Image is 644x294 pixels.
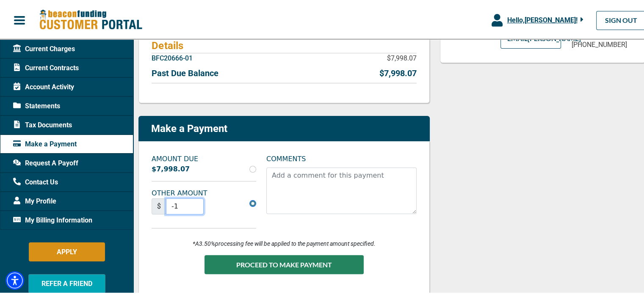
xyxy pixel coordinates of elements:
[266,153,306,163] label: COMMENTS
[39,8,142,30] img: Beacon Funding Customer Portal Logo
[13,119,72,129] span: Tax Documents
[13,138,77,148] span: Make a Payment
[152,52,193,62] p: BFC20666-01
[13,62,79,72] span: Current Contracts
[205,254,364,273] button: PROCEED TO MAKE PAYMENT
[28,273,105,292] button: REFER A FRIEND
[571,39,627,47] span: [PHONE_NUMBER]
[152,37,417,52] h4: Details
[13,214,92,224] span: My Billing Information
[166,197,204,213] input: Currency
[387,52,417,62] p: $7,998.07
[193,239,376,246] i: *A 3.50% processing fee will be applied to the payment amount specified.
[13,81,74,91] span: Account Activity
[146,187,261,197] label: OTHER AMOUNT
[6,270,24,289] div: Accessibility Menu
[152,197,166,213] span: $
[151,121,227,134] p: Make a Payment
[152,66,218,78] p: Past Due Balance
[507,15,577,23] span: Hello, [PERSON_NAME] !
[29,241,105,260] button: APPLY
[13,157,78,167] span: Request A Payoff
[13,43,75,53] span: Current Charges
[152,163,190,173] label: $7,998.07
[571,28,632,49] a: [PHONE_NUMBER]
[13,176,58,186] span: Contact Us
[13,100,60,110] span: Statements
[146,153,261,163] label: AMOUNT DUE
[13,195,56,205] span: My Profile
[379,66,417,78] p: $7,998.07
